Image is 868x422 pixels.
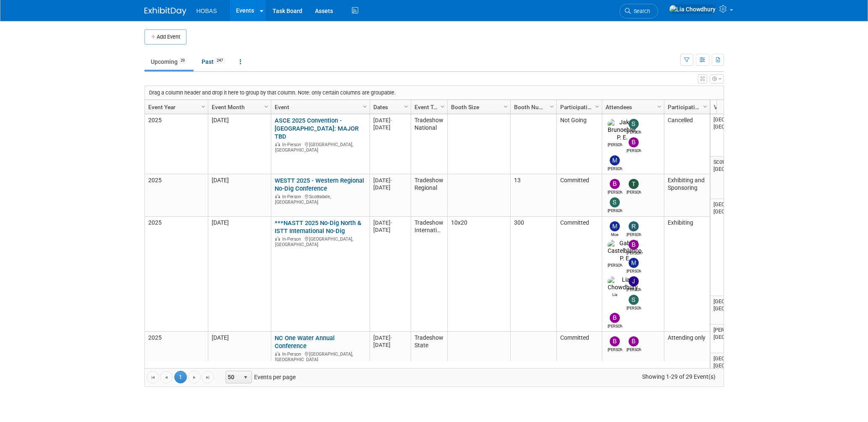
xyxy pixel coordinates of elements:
[548,103,555,110] span: Column Settings
[711,157,748,199] td: Scottsdale, [GEOGRAPHIC_DATA]
[514,100,551,114] a: Booth Number
[627,129,641,135] div: Sam Juliano
[197,8,217,14] span: HOBAS
[282,351,304,357] span: In-Person
[627,231,641,238] div: Rene Garcia
[411,332,447,365] td: Tradeshow State
[391,177,392,183] span: -
[451,100,505,114] a: Booth Size
[631,8,650,14] span: Search
[208,332,271,365] td: [DATE]
[608,165,622,172] div: Mike Bussio
[627,189,641,195] div: Tom Furie
[634,371,723,383] span: Showing 1-29 of 29 Event(s)
[610,313,620,323] img: Bryant Welch
[174,371,187,383] span: 1
[212,100,265,114] a: Event Month
[208,114,271,174] td: [DATE]
[275,194,280,198] img: In-Person Event
[373,117,407,124] div: [DATE]
[215,371,304,383] span: Events per page
[664,114,710,174] td: Cancelled
[275,236,280,241] img: In-Person Event
[373,226,407,233] div: [DATE]
[608,189,622,195] div: Bijan Khamanian
[610,197,620,207] img: Stephen Alston
[668,100,704,114] a: Participation Type
[608,346,622,353] div: Bryant Welch
[510,217,556,332] td: 300
[702,103,708,110] span: Column Settings
[411,174,447,217] td: Tradeshow Regional
[208,217,271,332] td: [DATE]
[629,221,639,231] img: Rene Garcia
[199,100,208,113] a: Column Settings
[438,100,447,113] a: Column Settings
[147,371,159,383] a: Go to the first page
[144,54,194,70] a: Upcoming29
[627,250,641,256] div: Bijan Khamanian
[664,217,710,332] td: Exhibiting
[391,220,392,226] span: -
[411,114,447,174] td: Tradeshow National
[447,217,510,332] td: 10x20
[610,155,620,165] img: Mike Bussio
[262,100,271,113] a: Column Settings
[275,100,364,114] a: Event
[275,350,366,363] div: [GEOGRAPHIC_DATA], [GEOGRAPHIC_DATA]
[608,240,643,262] img: Gabriel Castelblanco, P. E.
[629,336,639,346] img: Brett Ardizone
[163,374,170,381] span: Go to the previous page
[610,179,620,189] img: Bijan Khamanian
[275,351,280,356] img: In-Person Event
[711,114,748,157] td: [GEOGRAPHIC_DATA], [GEOGRAPHIC_DATA]
[711,353,748,404] td: [GEOGRAPHIC_DATA], [GEOGRAPHIC_DATA]
[619,4,658,18] a: Search
[373,124,407,131] div: [DATE]
[711,325,748,353] td: [PERSON_NAME], [GEOGRAPHIC_DATA]
[373,334,407,341] div: [DATE]
[275,219,361,235] a: ***NASTT 2025 No-Dig North & ISTT International No-Dig
[391,335,392,341] span: -
[627,147,641,154] div: Bijan Khamanian
[178,58,187,64] span: 29
[148,100,202,114] a: Event Year
[214,58,226,64] span: 247
[275,117,359,140] a: ASCE 2025 Convention - [GEOGRAPHIC_DATA]: MAJOR TBD
[700,100,710,113] a: Column Settings
[560,100,596,114] a: Participation
[282,194,304,199] span: In-Person
[391,117,392,123] span: -
[414,100,442,114] a: Event Type (Tradeshow National, Regional, State, Sponsorship, Assoc Event)
[144,7,186,16] img: ExhibitDay
[411,217,447,332] td: Tradeshow International
[510,174,556,217] td: 13
[656,103,663,110] span: Column Settings
[610,336,620,346] img: Bryant Welch
[608,291,622,298] div: Lia Chowdhury
[629,137,639,147] img: Bijan Khamanian
[200,103,207,110] span: Column Settings
[669,5,716,14] img: Lia Chowdhury
[275,334,335,350] a: NC One Water Annual Conference
[556,217,602,332] td: Committed
[629,119,639,129] img: Sam Juliano
[593,100,602,113] a: Column Settings
[373,341,407,349] div: [DATE]
[711,296,748,325] td: [GEOGRAPHIC_DATA], [GEOGRAPHIC_DATA]
[188,371,201,383] a: Go to the next page
[714,100,743,114] a: Venue Location
[275,177,364,192] a: WESTT 2025 - Western Regional No-Dig Conference
[191,374,198,381] span: Go to the next page
[629,258,639,268] img: Mike Bussio
[629,276,639,286] img: Jeffrey LeBlanc
[627,268,641,274] div: Mike Bussio
[195,54,232,70] a: Past247
[608,119,637,142] img: Jake Brunoehler, P. E.
[629,295,639,305] img: Stephen Alston
[627,305,641,311] div: Stephen Alston
[608,323,622,329] div: Bryant Welch
[373,177,407,184] div: [DATE]
[275,193,366,205] div: Scottsdale, [GEOGRAPHIC_DATA]
[401,100,411,113] a: Column Settings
